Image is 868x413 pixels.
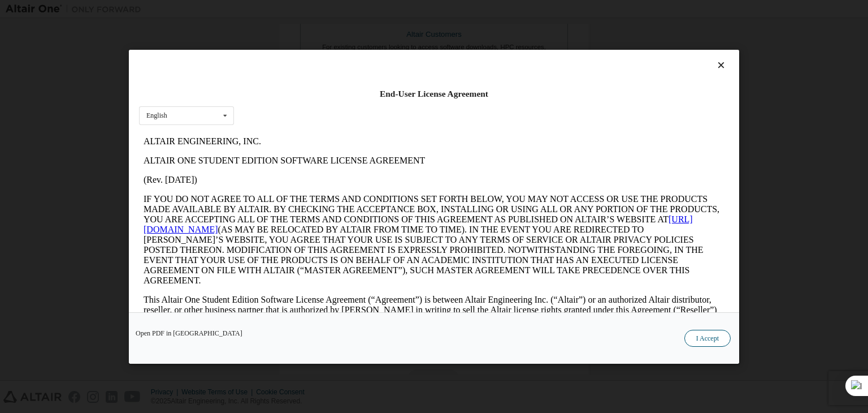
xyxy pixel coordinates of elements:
[5,163,585,214] p: This Altair One Student Edition Software License Agreement (“Agreement”) is between Altair Engine...
[5,24,585,34] p: ALTAIR ONE STUDENT EDITION SOFTWARE LICENSE AGREEMENT
[5,83,554,102] a: [URL][DOMAIN_NAME]
[5,43,585,53] p: (Rev. [DATE])
[5,5,585,15] p: ALTAIR ENGINEERING, INC.
[136,330,242,337] a: Open PDF in [GEOGRAPHIC_DATA]
[5,62,585,154] p: IF YOU DO NOT AGREE TO ALL OF THE TERMS AND CONDITIONS SET FORTH BELOW, YOU MAY NOT ACCESS OR USE...
[139,88,729,100] div: End-User License Agreement
[146,112,167,119] div: English
[684,330,731,347] button: I Accept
